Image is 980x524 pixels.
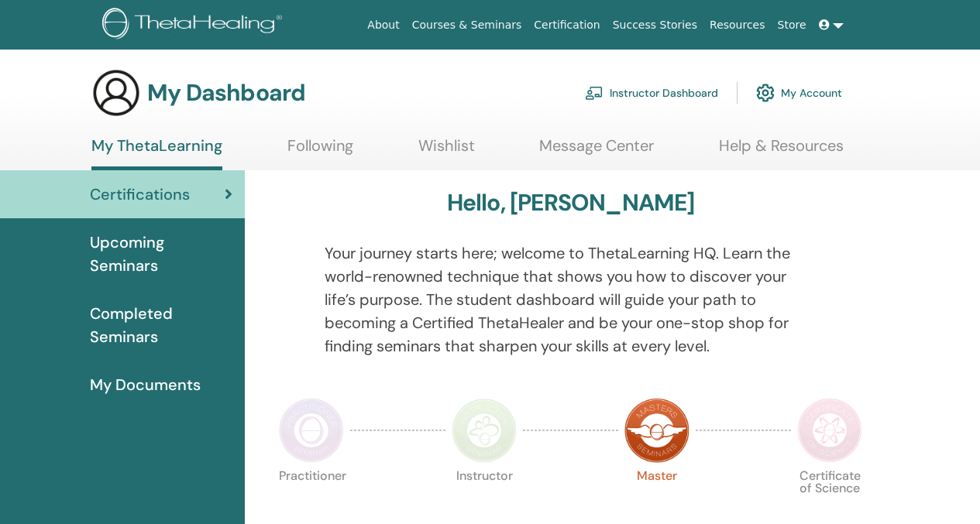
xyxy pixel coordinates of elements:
[585,86,603,100] img: chalkboard-teacher.svg
[406,11,528,39] a: Courses & Seminars
[756,76,842,110] a: My Account
[719,136,844,166] a: Help & Resources
[585,76,718,110] a: Instructor Dashboard
[102,8,287,43] img: logo.png
[361,11,405,39] a: About
[528,11,606,39] a: Certification
[325,241,817,358] p: Your journey starts here; welcome to ThetaLearning HQ. Learn the world-renowned technique that sh...
[91,68,141,118] img: generic-user-icon.jpg
[147,79,305,107] h3: My Dashboard
[756,80,775,106] img: cog.svg
[452,398,517,463] img: Instructor
[287,136,353,166] a: Following
[624,398,689,463] img: Master
[90,183,190,206] span: Certifications
[279,398,344,463] img: Practitioner
[90,231,232,277] span: Upcoming Seminars
[539,136,654,166] a: Message Center
[90,373,201,396] span: My Documents
[772,11,813,39] a: Store
[447,189,695,217] h3: Hello, [PERSON_NAME]
[418,136,475,166] a: Wishlist
[90,302,232,348] span: Completed Seminars
[91,136,222,170] a: My ThetaLearning
[703,11,772,39] a: Resources
[607,11,703,39] a: Success Stories
[797,398,862,463] img: Certificate of Science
